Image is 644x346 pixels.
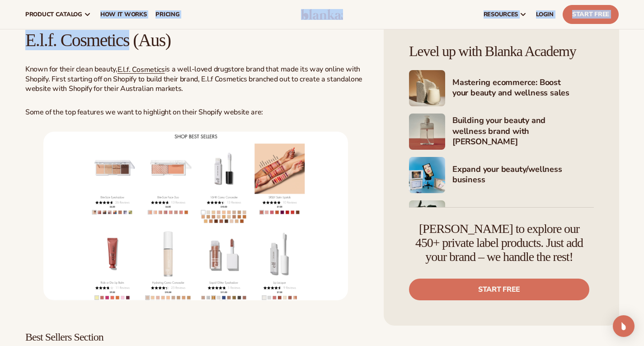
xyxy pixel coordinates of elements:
a: Shopify Image 5 Mastering ecommerce: Boost your beauty and wellness sales [409,70,594,106]
img: Shopify Image 8 [409,200,445,237]
h2: E.l.f. Cosmetics (Aus) [25,30,366,50]
p: Known for their clean beauty, is a well-loved drugstore brand that made its way online with Shopi... [25,65,366,93]
span: product catalog [25,11,82,18]
a: E.l.f. Cosmetics [118,65,165,75]
img: e.l.f. beauty page [43,132,348,300]
span: How It Works [100,11,147,18]
h4: [PERSON_NAME] to explore our 450+ private label products. Just add your brand – we handle the rest! [409,222,589,264]
a: Blanka Brand Signup – 6 Best Shopify Themes [43,132,348,300]
span: pricing [155,11,179,18]
img: Shopify Image 5 [409,70,445,106]
img: logo [301,9,343,20]
h4: Expand your beauty/wellness business [452,164,594,186]
h4: Building your beauty and wellness brand with [PERSON_NAME] [452,115,594,148]
span: LOGIN [536,11,554,18]
p: Some of the top features we want to highlight on their Shopify website are: [25,108,366,117]
div: Open Intercom Messenger [613,315,635,337]
h4: Mastering ecommerce: Boost your beauty and wellness sales [452,77,594,100]
span: resources [484,11,518,18]
h3: Best Sellers Section [25,331,366,343]
img: Shopify Image 7 [409,157,445,193]
h4: Level up with Blanka Academy [409,43,594,59]
img: Shopify Image 6 [409,114,445,150]
a: Shopify Image 8 Marketing your beauty and wellness brand 101 [409,200,594,237]
a: Start free [409,279,589,300]
a: Shopify Image 7 Expand your beauty/wellness business [409,157,594,193]
a: Start Free [563,5,619,24]
a: Shopify Image 6 Building your beauty and wellness brand with [PERSON_NAME] [409,114,594,150]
